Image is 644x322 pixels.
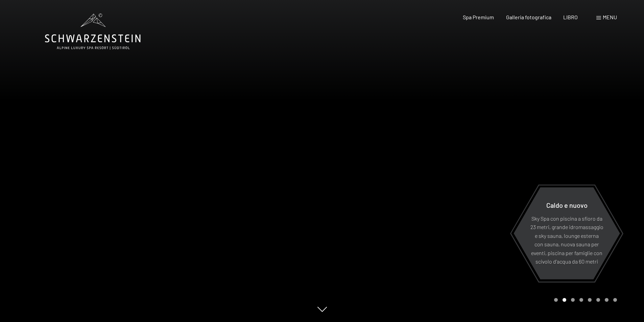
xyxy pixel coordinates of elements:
a: Spa Premium [463,14,494,20]
div: Pagina 5 della giostra [588,298,592,302]
div: Paginazione carosello [552,298,617,302]
div: Carousel Page 2 (Current Slide) [563,298,566,302]
div: Carosello Pagina 7 [605,298,609,302]
font: menu [603,14,617,20]
font: Sky Spa con piscina a sfioro da 23 metri, grande idromassaggio e sky sauna, lounge esterna con sa... [530,215,603,265]
div: Pagina 4 del carosello [579,298,583,302]
font: Caldo e nuovo [546,201,588,209]
div: Pagina 3 della giostra [571,298,575,302]
a: LIBRO [563,14,578,20]
div: Carousel Page 1 [554,298,558,302]
div: Pagina 6 della giostra [596,298,600,302]
a: Galleria fotografica [506,14,551,20]
div: Pagina 8 della giostra [613,298,617,302]
a: Caldo e nuovo Sky Spa con piscina a sfioro da 23 metri, grande idromassaggio e sky sauna, lounge ... [513,187,620,280]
